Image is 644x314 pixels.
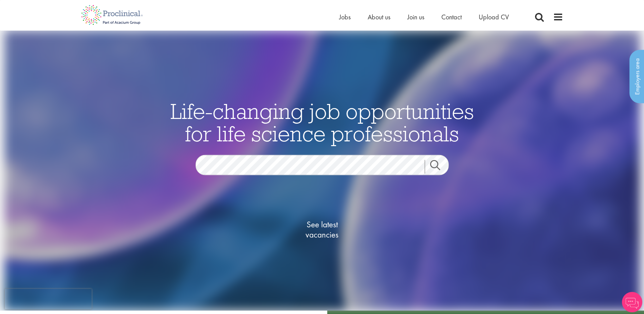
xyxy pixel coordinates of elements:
a: Upload CV [479,13,509,21]
a: Job search submit button [425,160,454,174]
a: About us [368,13,390,21]
a: Contact [441,13,462,21]
span: See latest vacancies [288,220,356,240]
a: Join us [407,13,424,21]
span: Life-changing job opportunities for life science professionals [170,98,474,147]
iframe: reCAPTCHA [5,289,92,309]
img: Chatbot [622,292,642,312]
a: See latestvacancies [288,192,356,267]
img: candidate home [4,31,640,311]
a: Jobs [339,13,351,21]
